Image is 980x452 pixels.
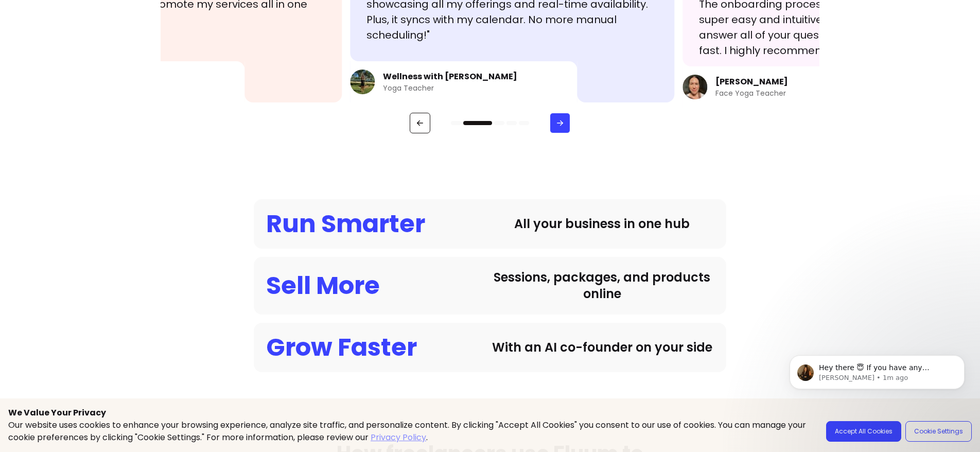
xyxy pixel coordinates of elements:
p: We Value Your Privacy [8,407,972,419]
div: Sell More [266,273,380,298]
div: Sessions, packages, and products online [490,269,714,302]
iframe: Intercom notifications message [774,334,980,447]
div: Grow Faster [266,335,417,360]
p: Yoga Teacher [383,83,517,93]
p: [PERSON_NAME] [715,76,788,88]
img: Review avatar [350,69,375,94]
div: All your business in one hub [490,216,714,232]
div: Run Smarter [266,212,425,236]
a: Privacy Policy [371,431,426,444]
p: Our website uses cookies to enhance your browsing experience, analyze site traffic, and personali... [8,419,814,444]
p: Wellness with [PERSON_NAME] [383,71,517,83]
div: With an AI co-founder on your side [490,339,714,356]
p: Face Yoga Teacher [715,88,788,98]
img: Review avatar [682,75,707,99]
